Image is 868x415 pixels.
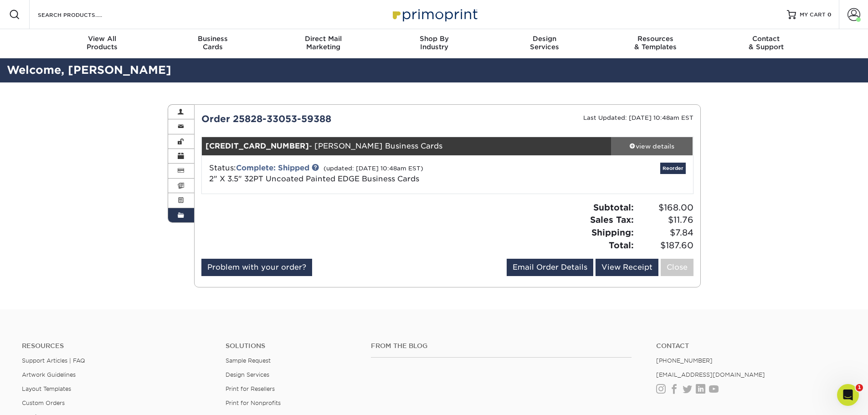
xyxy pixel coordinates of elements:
[611,142,693,151] div: view details
[637,201,693,214] span: $168.00
[637,226,693,239] span: $7.84
[837,384,859,406] iframe: Intercom live chat
[47,35,158,43] span: View All
[47,35,158,51] div: Products
[583,114,693,121] small: Last Updated: [DATE] 10:48am EST
[609,240,634,250] strong: Total:
[324,165,423,172] small: (updated: [DATE] 10:48am EST)
[611,137,693,155] a: view details
[22,371,76,378] a: Artwork Guidelines
[600,35,711,43] span: Resources
[226,342,357,350] h4: Solutions
[37,9,126,20] input: SEARCH PRODUCTS.....
[660,163,686,174] a: Reorder
[157,35,268,51] div: Cards
[379,35,489,51] div: Industry
[226,371,269,378] a: Design Services
[711,35,822,43] span: Contact
[226,385,275,392] a: Print for Resellers
[600,29,711,58] a: Resources& Templates
[371,342,632,350] h4: From the Blog
[827,11,832,18] span: 0
[661,259,693,276] a: Close
[195,112,447,126] div: Order 25828-33053-59388
[711,29,822,58] a: Contact& Support
[637,214,693,226] span: $11.76
[637,239,693,252] span: $187.60
[22,357,85,364] a: Support Articles | FAQ
[489,35,600,51] div: Services
[600,35,711,51] div: & Templates
[226,357,271,364] a: Sample Request
[379,35,489,43] span: Shop By
[236,164,309,172] a: Complete: Shipped
[47,29,158,58] a: View AllProducts
[591,227,634,237] strong: Shipping:
[596,259,658,276] a: View Receipt
[202,163,529,184] div: Status:
[209,174,419,183] a: 2" X 3.5" 32PT Uncoated Painted EDGE Business Cards
[268,35,379,43] span: Direct Mail
[593,202,634,212] strong: Subtotal:
[379,29,489,58] a: Shop ByIndustry
[489,35,600,43] span: Design
[656,357,713,364] a: [PHONE_NUMBER]
[711,35,822,51] div: & Support
[226,400,281,406] a: Print for Nonprofits
[202,137,611,155] div: - [PERSON_NAME] Business Cards
[656,342,846,350] a: Contact
[800,11,826,19] span: MY CART
[205,142,309,150] strong: [CREDIT_CARD_NUMBER]
[157,35,268,43] span: Business
[201,259,312,276] a: Problem with your order?
[389,5,480,24] img: Primoprint
[590,215,634,225] strong: Sales Tax:
[856,384,863,391] span: 1
[656,371,765,378] a: [EMAIL_ADDRESS][DOMAIN_NAME]
[22,342,212,350] h4: Resources
[157,29,268,58] a: BusinessCards
[489,29,600,58] a: DesignServices
[268,29,379,58] a: Direct MailMarketing
[507,259,593,276] a: Email Order Details
[268,35,379,51] div: Marketing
